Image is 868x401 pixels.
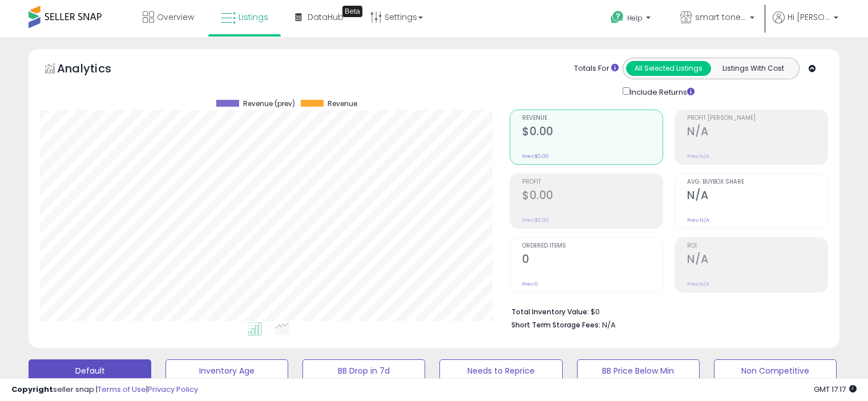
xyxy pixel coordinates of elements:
[439,359,562,382] button: Needs to Reprice
[511,304,819,318] li: $0
[522,189,663,204] h2: $0.00
[610,10,624,25] i: Get Help
[98,384,146,395] a: Terms of Use
[687,217,709,224] small: Prev: N/A
[687,253,827,268] h2: N/A
[239,11,268,23] span: Listings
[687,179,827,185] span: Avg. Buybox Share
[687,125,827,140] h2: N/A
[57,60,134,79] h5: Analytics
[614,85,708,98] div: Include Returns
[687,153,709,160] small: Prev: N/A
[243,100,295,108] span: Revenue (prev)
[11,384,53,395] strong: Copyright
[522,253,663,268] h2: 0
[601,2,662,37] a: Help
[577,359,700,382] button: BB Price Below Min
[29,359,151,382] button: Default
[522,115,663,121] span: Revenue
[687,189,827,204] h2: N/A
[302,359,425,382] button: BB Drop in 7d
[522,179,663,185] span: Profit
[522,281,538,287] small: Prev: 0
[687,243,827,249] span: ROI
[11,384,198,395] div: seller snap | |
[687,281,709,287] small: Prev: N/A
[522,217,549,224] small: Prev: $0.00
[773,11,838,37] a: Hi [PERSON_NAME]
[714,359,837,382] button: Non Competitive
[522,125,663,140] h2: $0.00
[511,307,589,317] b: Total Inventory Value:
[627,13,643,23] span: Help
[157,11,194,23] span: Overview
[165,359,288,382] button: Inventory Age
[695,11,746,23] span: smart toners
[814,384,857,395] span: 2025-10-10 17:17 GMT
[522,243,663,249] span: Ordered Items
[148,384,198,395] a: Privacy Policy
[511,320,600,330] b: Short Term Storage Fees:
[710,61,796,76] button: Listings With Cost
[602,319,616,330] span: N/A
[342,6,362,17] div: Tooltip anchor
[308,11,344,23] span: DataHub
[626,61,711,76] button: All Selected Listings
[574,63,619,74] div: Totals For
[788,11,830,23] span: Hi [PERSON_NAME]
[328,100,357,108] span: Revenue
[687,115,827,121] span: Profit [PERSON_NAME]
[522,153,549,160] small: Prev: $0.00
